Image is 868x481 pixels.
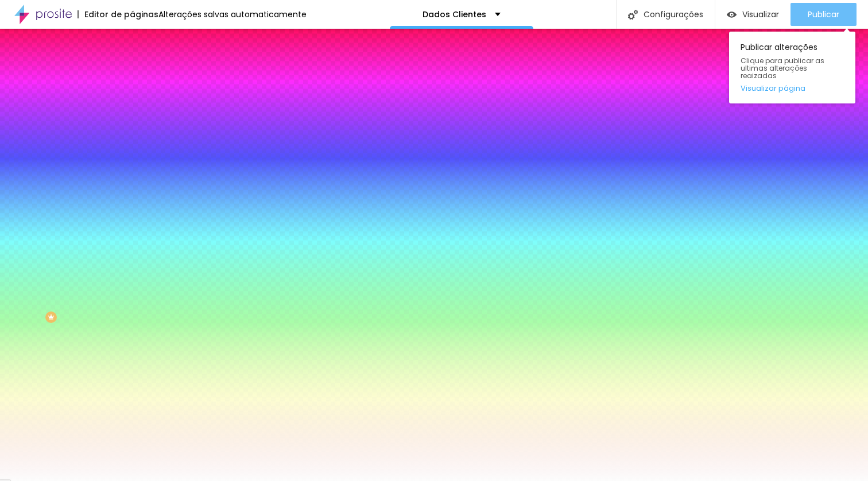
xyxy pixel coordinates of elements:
button: Publicar [790,3,857,26]
div: Editor de páginas [77,10,158,18]
img: Icone [628,10,638,20]
span: Visualizar [742,10,779,19]
img: view-1.svg [727,10,737,20]
span: Publicar [808,10,839,19]
div: Alterações salvas automaticamente [158,10,307,18]
div: Publicar alterações [729,32,855,103]
a: Visualizar página [741,84,844,92]
span: Clique para publicar as ultimas alterações reaizadas [741,57,844,80]
button: Visualizar [715,3,790,26]
p: Dados Clientes [423,10,486,18]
